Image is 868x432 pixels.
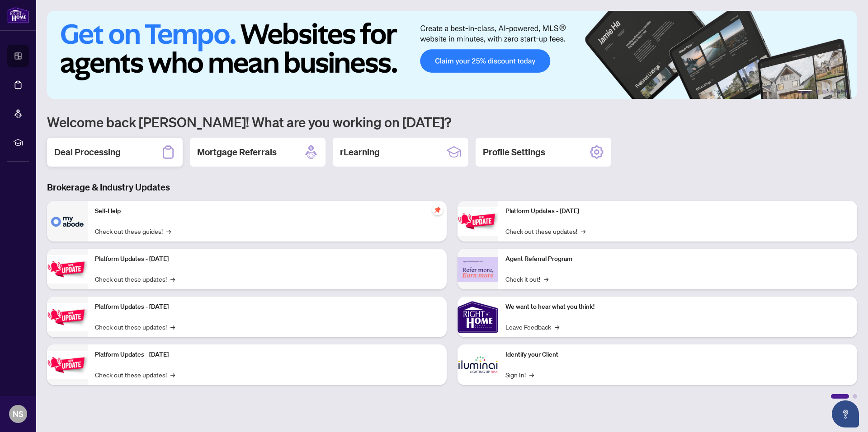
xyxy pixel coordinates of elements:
[505,350,850,360] p: Identify your Client
[830,90,834,93] button: 4
[837,90,841,93] button: 5
[170,370,175,380] span: →
[555,322,559,332] span: →
[47,351,88,379] img: Platform Updates - July 8, 2025
[581,226,585,236] span: →
[505,274,548,284] a: Check it out!→
[95,322,175,332] a: Check out these updates!→
[54,146,121,158] h2: Deal Processing
[483,146,545,158] h2: Profile Settings
[458,297,498,337] img: We want to hear what you think!
[505,302,850,312] p: We want to hear what you think!
[95,370,175,380] a: Check out these updates!→
[170,322,175,332] span: →
[832,400,859,427] button: Open asap
[505,254,850,264] p: Agent Referral Program
[544,274,548,284] span: →
[95,350,439,360] p: Platform Updates - [DATE]
[816,90,819,93] button: 2
[47,113,857,130] h1: Welcome back [PERSON_NAME]! What are you working on [DATE]?
[197,146,277,158] h2: Mortgage Referrals
[13,408,24,420] span: NS
[47,11,857,99] img: Slide 0
[47,255,88,283] img: Platform Updates - September 16, 2025
[797,90,812,93] button: 1
[458,257,498,282] img: Agent Referral Program
[47,303,88,331] img: Platform Updates - July 21, 2025
[95,254,439,264] p: Platform Updates - [DATE]
[505,370,534,380] a: Sign In!→
[95,274,175,284] a: Check out these updates!→
[505,226,585,236] a: Check out these updates!→
[95,302,439,312] p: Platform Updates - [DATE]
[47,181,857,194] h3: Brokerage & Industry Updates
[458,207,498,236] img: Platform Updates - June 23, 2025
[166,226,171,236] span: →
[7,7,29,23] img: logo
[529,370,534,380] span: →
[823,90,826,93] button: 3
[95,206,439,216] p: Self-Help
[458,344,498,385] img: Identify your Client
[505,322,559,332] a: Leave Feedback→
[47,201,88,242] img: Self-Help
[340,146,380,158] h2: rLearning
[170,274,175,284] span: →
[505,206,850,216] p: Platform Updates - [DATE]
[432,204,443,215] span: pushpin
[95,226,171,236] a: Check out these guides!→
[844,90,848,93] button: 6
